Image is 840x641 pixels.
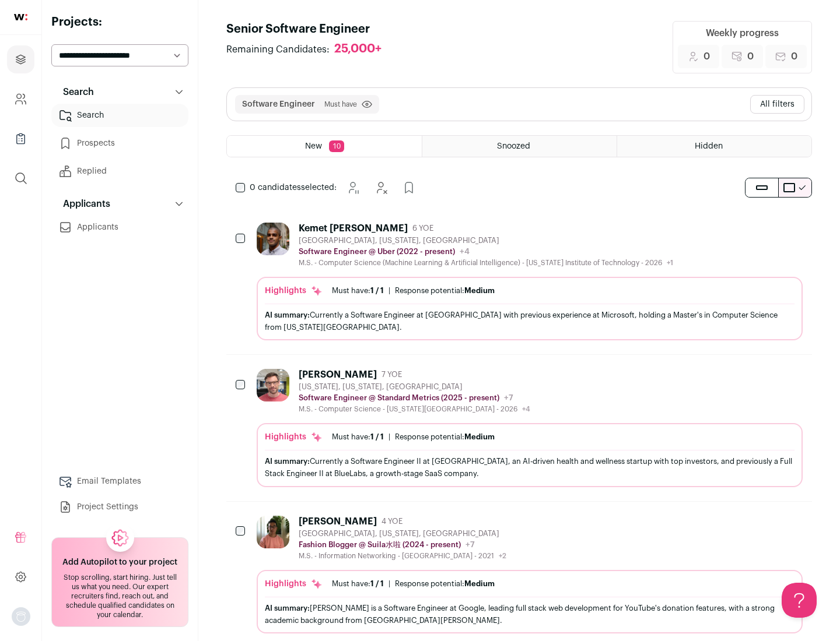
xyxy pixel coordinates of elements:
span: 0 [703,50,710,64]
div: Must have: [332,286,384,295]
a: Snoozed [422,136,617,157]
div: Response potential: [395,579,495,589]
a: Applicants [51,216,188,239]
img: 92c6d1596c26b24a11d48d3f64f639effaf6bd365bf059bea4cfc008ddd4fb99.jpg [257,369,289,401]
span: 6 YOE [412,224,433,233]
div: [PERSON_NAME] is a Software Engineer at Google, leading full stack web development for YouTube's ... [265,602,794,626]
button: Search [51,80,188,104]
p: Fashion Blogger @ Suila水啦 (2024 - present) [299,540,461,550]
span: Remaining Candidates: [226,43,330,57]
span: AI summary: [265,604,310,612]
div: [GEOGRAPHIC_DATA], [US_STATE], [GEOGRAPHIC_DATA] [299,236,673,245]
div: Currently a Software Engineer II at [GEOGRAPHIC_DATA], an AI-driven health and wellness startup w... [265,455,794,480]
div: [PERSON_NAME] [299,369,377,381]
span: +1 [667,259,673,266]
button: Hide [369,176,393,199]
a: [PERSON_NAME] 7 YOE [US_STATE], [US_STATE], [GEOGRAPHIC_DATA] Software Engineer @ Standard Metric... [257,369,803,487]
p: Software Engineer @ Uber (2022 - present) [299,247,455,256]
div: [PERSON_NAME] [299,516,377,527]
a: Email Templates [51,470,188,493]
button: Snooze [341,176,365,199]
a: Kemet [PERSON_NAME] 6 YOE [GEOGRAPHIC_DATA], [US_STATE], [GEOGRAPHIC_DATA] Software Engineer @ Ub... [257,223,803,340]
span: 1 / 1 [370,580,384,587]
div: Currently a Software Engineer at [GEOGRAPHIC_DATA] with previous experience at Microsoft, holding... [265,309,794,333]
span: +7 [466,541,475,549]
button: Software Engineer [242,98,315,110]
span: 0 candidates [250,184,301,192]
iframe: Help Scout Beacon - Open [782,583,817,618]
h1: Senior Software Engineer [226,21,393,37]
h2: Add Autopilot to your project [62,557,177,568]
a: Prospects [51,132,188,155]
span: 10 [329,140,344,152]
div: Kemet [PERSON_NAME] [299,223,408,234]
img: wellfound-shorthand-0d5821cbd27db2630d0214b213865d53afaa358527fdda9d0ea32b1df1b89c2c.svg [14,14,27,20]
ul: | [332,579,495,589]
div: Highlights [265,431,323,443]
img: 927442a7649886f10e33b6150e11c56b26abb7af887a5a1dd4d66526963a6550.jpg [257,223,289,255]
button: Open dropdown [12,607,30,626]
span: AI summary: [265,457,310,465]
span: 1 / 1 [370,287,384,294]
span: +2 [499,552,506,559]
a: Company Lists [7,125,34,153]
span: 0 [747,50,754,64]
a: Replied [51,160,188,183]
a: Project Settings [51,495,188,519]
img: nopic.png [12,607,30,626]
a: [PERSON_NAME] 4 YOE [GEOGRAPHIC_DATA], [US_STATE], [GEOGRAPHIC_DATA] Fashion Blogger @ Suila水啦 (2... [257,516,803,633]
p: Search [56,85,94,99]
p: Applicants [56,197,110,211]
img: ebffc8b94a612106133ad1a79c5dcc917f1f343d62299c503ebb759c428adb03.jpg [257,516,289,548]
span: Hidden [695,142,723,150]
div: Highlights [265,578,323,590]
div: [GEOGRAPHIC_DATA], [US_STATE], [GEOGRAPHIC_DATA] [299,529,506,538]
div: 25,000+ [334,42,381,57]
div: Response potential: [395,286,495,295]
button: Applicants [51,192,188,216]
div: Highlights [265,285,323,297]
a: Search [51,104,188,127]
span: 4 YOE [381,517,402,526]
span: 1 / 1 [370,433,384,441]
span: Medium [464,580,495,587]
span: +4 [522,406,530,413]
p: Software Engineer @ Standard Metrics (2025 - present) [299,393,499,403]
span: +4 [460,248,470,256]
div: Response potential: [395,432,495,442]
div: M.S. - Computer Science - [US_STATE][GEOGRAPHIC_DATA] - 2026 [299,404,530,414]
div: [US_STATE], [US_STATE], [GEOGRAPHIC_DATA] [299,382,530,392]
div: Must have: [332,579,384,589]
a: Projects [7,45,34,73]
span: AI summary: [265,311,310,319]
div: M.S. - Computer Science (Machine Learning & Artificial Intelligence) - [US_STATE] Institute of Te... [299,258,673,267]
a: Company and ATS Settings [7,85,34,113]
button: All filters [750,95,804,114]
span: 7 YOE [381,370,402,379]
ul: | [332,286,495,295]
span: Must have [324,100,357,109]
ul: | [332,432,495,442]
h2: Projects: [51,14,188,30]
span: +7 [504,394,513,402]
a: Add Autopilot to your project Stop scrolling, start hiring. Just tell us what you need. Our exper... [51,537,188,627]
a: Hidden [617,136,811,157]
div: Weekly progress [706,26,779,40]
button: Add to Prospects [397,176,421,199]
span: New [305,142,322,150]
div: Must have: [332,432,384,442]
span: Medium [464,287,495,294]
div: M.S. - Information Networking - [GEOGRAPHIC_DATA] - 2021 [299,551,506,561]
div: Stop scrolling, start hiring. Just tell us what you need. Our expert recruiters find, reach out, ... [59,573,181,619]
span: 0 [791,50,797,64]
span: Snoozed [497,142,530,150]
span: selected: [250,182,337,193]
span: Medium [464,433,495,441]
